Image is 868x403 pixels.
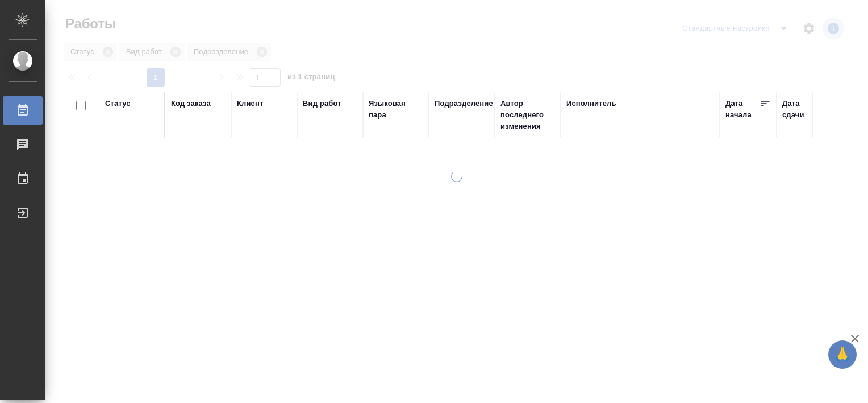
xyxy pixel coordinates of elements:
div: Вид работ [303,98,341,109]
div: Дата сдачи [782,98,816,121]
div: Код заказа [171,98,211,109]
span: 🙏 [833,343,852,367]
div: Статус [105,98,131,109]
div: Дата начала [725,98,759,121]
div: Подразделение [435,98,493,109]
button: 🙏 [828,340,857,369]
div: Языковая пара [369,98,423,121]
div: Исполнитель [566,98,616,109]
div: Клиент [237,98,263,109]
div: Автор последнего изменения [500,98,555,132]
